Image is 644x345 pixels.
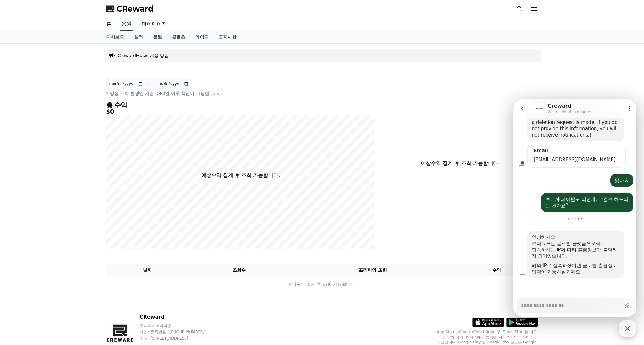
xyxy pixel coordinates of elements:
[137,18,172,31] a: 마이페이지
[106,108,375,115] h5: $0
[190,31,214,43] a: 가이드
[116,4,154,14] span: CReward
[107,281,538,288] p: 예상수익 집계 후 조회 가능합니다.
[129,31,148,43] a: 실적
[456,264,538,276] th: 수익
[290,264,456,276] th: 프리미엄 조회
[147,80,151,88] p: ~
[139,330,216,335] p: 사업자등록번호 : [PHONE_NUMBER]
[101,18,116,31] a: 홈
[398,160,523,167] p: 예상수익 집계 후 조회 가능합니다.
[139,313,216,321] p: CReward
[188,264,290,276] th: 조회수
[201,172,280,179] p: 예상수익 집계 후 조회 가능합니다.
[513,99,636,317] iframe: Channel chat
[120,18,133,31] a: 음원
[139,323,216,328] p: 주식회사 와이피랩
[104,31,127,43] a: 대시보드
[106,264,189,276] th: 날짜
[148,31,167,43] a: 음원
[106,4,154,14] a: CReward
[167,31,190,43] a: 콘텐츠
[106,90,375,96] p: * 영상 조회 발생일 기준 D+3일 이후 확인이 가능합니다.
[118,52,169,59] a: CrewardMusic 사용 방법
[106,102,375,108] h4: 총 수익
[214,31,241,43] a: 공지사항
[139,336,216,341] p: 주소 : [STREET_ADDRESS]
